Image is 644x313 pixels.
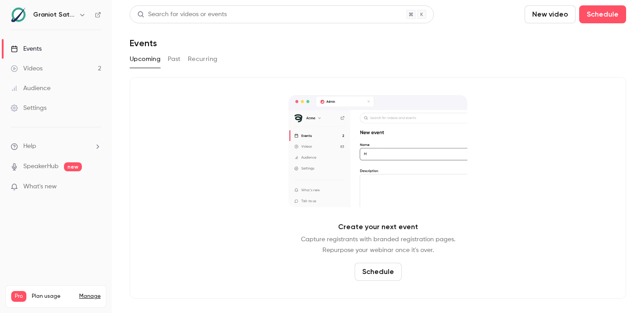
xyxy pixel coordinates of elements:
[137,10,227,19] div: Search for videos or events
[79,293,101,300] a: Manage
[188,52,218,66] button: Recurring
[301,234,455,256] p: Capture registrants with branded registration pages. Repurpose your webinar once it's over.
[23,182,57,191] span: What's new
[33,10,75,19] h6: Graniot Satellite Technologies SL
[23,142,36,151] span: Help
[64,162,82,171] span: new
[11,44,42,53] div: Events
[355,263,402,281] button: Schedule
[90,183,101,191] iframe: Noticeable Trigger
[525,5,576,23] button: New video
[11,64,42,73] div: Videos
[579,5,626,23] button: Schedule
[11,84,51,93] div: Audience
[23,162,59,171] a: SpeakerHub
[130,52,161,66] button: Upcoming
[168,52,181,66] button: Past
[11,142,101,151] li: help-dropdown-opener
[32,293,74,300] span: Plan usage
[11,104,47,113] div: Settings
[11,8,25,22] img: Graniot Satellite Technologies SL
[338,222,418,232] p: Create your next event
[130,38,157,48] h1: Events
[11,291,26,302] span: Pro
